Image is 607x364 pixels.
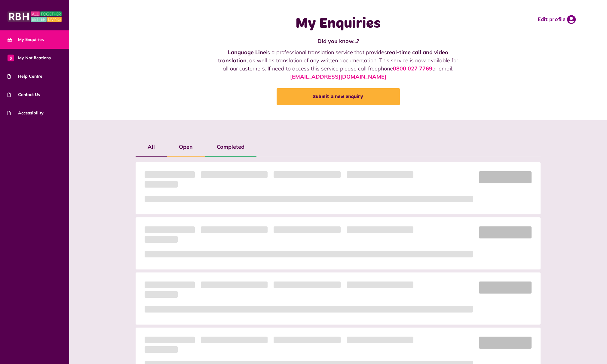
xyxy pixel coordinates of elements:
span: My Enquiries [8,36,44,43]
span: My Notifications [8,55,51,61]
a: 0800 027 7769 [393,65,432,72]
strong: Did you know...? [317,38,359,45]
strong: real-time call and video translation [218,49,448,64]
h1: My Enquiries [218,15,458,33]
p: is a professional translation service that provides , as well as translation of any written docum... [218,48,458,81]
img: MyRBH [8,11,62,23]
span: Help Centre [8,73,42,79]
a: Submit a new enquiry [277,88,400,105]
a: [EMAIL_ADDRESS][DOMAIN_NAME] [290,73,386,80]
strong: Language Line [228,49,266,56]
span: Accessibility [8,110,44,116]
span: 0 [8,54,14,61]
a: Edit profile [538,15,576,24]
span: Contact Us [8,92,40,98]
